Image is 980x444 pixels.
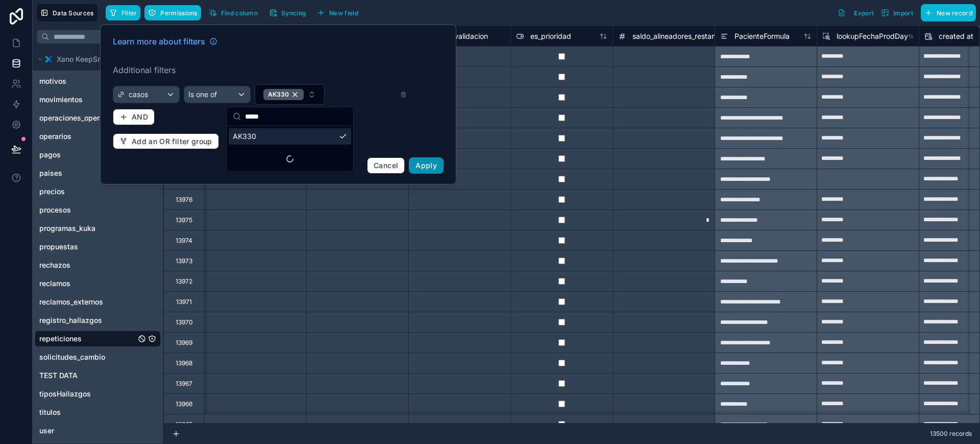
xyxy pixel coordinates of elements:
[113,64,444,76] label: Additional filters
[233,131,256,142] span: AK330
[129,89,148,100] span: casos
[281,9,306,17] span: Syncing
[854,9,874,17] span: Export
[113,133,219,150] button: Add an OR filter group
[113,35,217,48] a: Learn more about filters
[268,90,289,99] span: AK330
[176,196,192,204] div: 13976
[176,298,192,306] div: 13971
[255,84,325,105] button: Select Button
[188,89,217,100] span: Is one of
[374,161,398,170] span: Cancel
[176,380,192,388] div: 13967
[834,4,877,21] button: Export
[921,4,976,21] button: New record
[176,237,192,245] div: 13974
[409,157,444,174] button: Apply
[176,359,192,367] div: 13968
[265,5,313,20] a: Syncing
[221,9,258,17] span: Find column
[144,5,205,20] a: Permissions
[113,86,180,103] button: casos
[113,109,155,125] button: AND
[160,9,197,17] span: Permissions
[121,9,137,17] span: Filter
[176,400,192,408] div: 13966
[113,35,205,48] span: Learn more about filters
[176,318,193,326] div: 13970
[313,5,362,20] button: New field
[530,31,571,41] span: es_prioridad
[106,5,141,20] button: Filter
[632,31,737,41] span: saldo_alineadores_restantes_inf
[176,257,192,265] div: 13973
[428,31,488,41] span: user_id_validacion
[930,430,972,438] span: 13500 records
[937,9,972,17] span: New record
[132,137,212,146] span: Add an OR filter group
[176,339,192,347] div: 13969
[939,31,973,41] span: created at
[205,5,261,20] button: Find column
[176,216,192,224] div: 13975
[176,420,192,429] div: 13965
[37,4,97,21] button: Data Sources
[893,9,913,17] span: Import
[734,31,790,41] span: PacienteFormula
[132,112,148,122] span: AND
[877,4,917,21] button: Import
[917,4,976,21] a: New record
[415,161,437,170] span: Apply
[184,86,251,103] button: Is one of
[263,89,304,100] button: Unselect 3582
[227,126,353,171] div: Suggestions
[367,157,405,174] button: Cancel
[837,31,908,41] span: lookupFechaProdDay
[53,9,94,17] span: Data Sources
[144,5,201,20] button: Permissions
[176,277,192,286] div: 13972
[329,9,358,17] span: New field
[265,5,309,20] button: Syncing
